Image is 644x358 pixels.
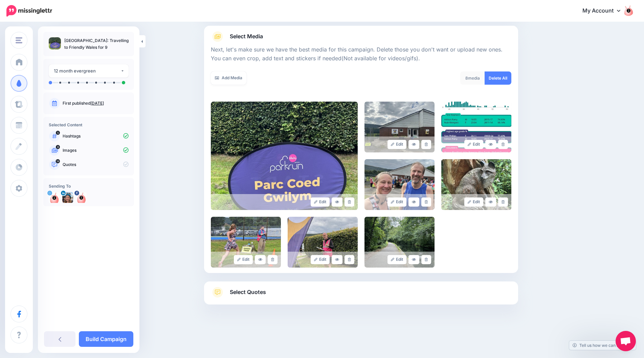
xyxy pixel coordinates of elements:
a: Edit [311,197,330,207]
div: media [460,71,485,85]
a: Edit [387,197,407,207]
span: Select Quotes [230,288,266,297]
a: Edit [387,140,407,149]
a: Edit [464,197,484,207]
img: bca77f263f07684c635fe393f9dd845a_large.jpg [441,102,511,152]
span: 14 [56,159,60,163]
span: 8 [465,76,468,81]
p: Images [63,147,129,153]
img: 37cf7ae7d678e54341835139a3b41585_large.jpg [364,159,435,210]
div: Select Media [211,42,511,268]
a: Edit [387,255,407,264]
a: Edit [234,255,253,264]
img: 1c8317a904773d3d19e3d58560c8ad45_large.jpg [364,102,435,152]
a: Edit [311,255,330,264]
img: 8f1689886b838301851e021c0d6bf134_large.jpg [441,159,511,210]
a: Edit [464,140,484,149]
img: 3d29eb95ad08ab26542d42ad1ca7dd51_thumb.jpg [49,37,61,49]
img: 126a5a74194e517137f967ae7e113c4e_large.jpg [211,217,281,268]
span: Select Media [230,32,263,41]
a: [DATE] [90,101,104,106]
span: 5 [56,131,60,135]
span: 8 [56,145,60,149]
div: 12 month evergreen [54,67,120,75]
img: Missinglettr [6,5,52,17]
h4: Selected Content [49,122,129,127]
h4: Sending To [49,184,129,189]
img: menu.png [16,37,22,43]
img: 404612e55c851967836c6b6a433b35c0_large.jpg [364,217,435,268]
div: Open chat [616,331,636,351]
p: Hashtags [63,133,129,139]
p: Quotes [63,162,129,168]
a: Tell us how we can improve [569,341,636,350]
p: Next, let's make sure we have the best media for this campaign. Delete those you don't want or up... [211,45,511,63]
img: 3d29eb95ad08ab26542d42ad1ca7dd51_large.jpg [211,102,358,210]
button: 12 month evergreen [49,64,129,78]
p: First published [63,100,129,106]
img: YQvEfl6i-17140.jpg [49,192,60,203]
img: f87378ea044d5ed7f468bfefaef2044e_large.jpg [288,217,358,268]
a: My Account [576,3,634,19]
a: Add Media [211,71,246,85]
img: 1637830008431-38907.png [62,192,73,203]
p: [GEOGRAPHIC_DATA]: Travelling to Friendly Wales for 9 [64,37,129,51]
a: Delete All [485,71,511,85]
a: Select Media [211,31,511,42]
img: 575135_247630378708491_953552866_n-bsa31702.jpg [76,192,87,203]
a: Select Quotes [211,287,511,304]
